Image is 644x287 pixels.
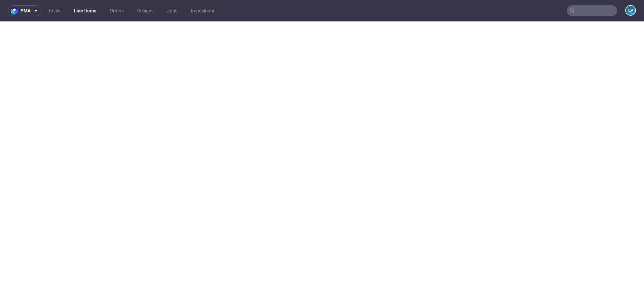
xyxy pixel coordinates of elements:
span: pma [20,8,31,13]
img: logo [11,7,20,15]
figcaption: EP [626,6,635,15]
button: pma [8,5,42,16]
a: Impositions [187,5,219,16]
a: Tasks [44,5,64,16]
a: Jobs [163,5,181,16]
a: Designs [133,5,158,16]
a: Line Items [70,5,100,16]
a: Orders [106,5,128,16]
